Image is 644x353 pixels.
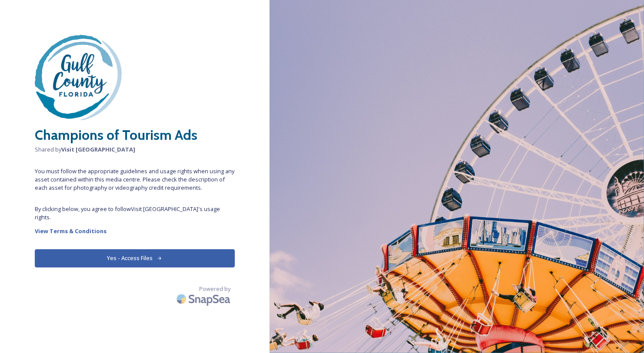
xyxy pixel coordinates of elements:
[35,227,107,235] strong: View Terms & Conditions
[35,249,235,267] button: Yes - Access Files
[35,167,235,192] span: You must follow the appropriate guidelines and usage rights when using any asset contained within...
[35,145,235,154] span: Shared by
[199,285,230,293] span: Powered by
[35,35,122,120] img: download%20%282%29.png
[174,289,235,309] img: SnapSea Logo
[35,226,235,236] a: View Terms & Conditions
[35,125,235,145] h2: Champions of Tourism Ads
[61,145,135,153] strong: Visit [GEOGRAPHIC_DATA]
[35,205,235,221] span: By clicking below, you agree to follow Visit [GEOGRAPHIC_DATA] 's usage rights.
